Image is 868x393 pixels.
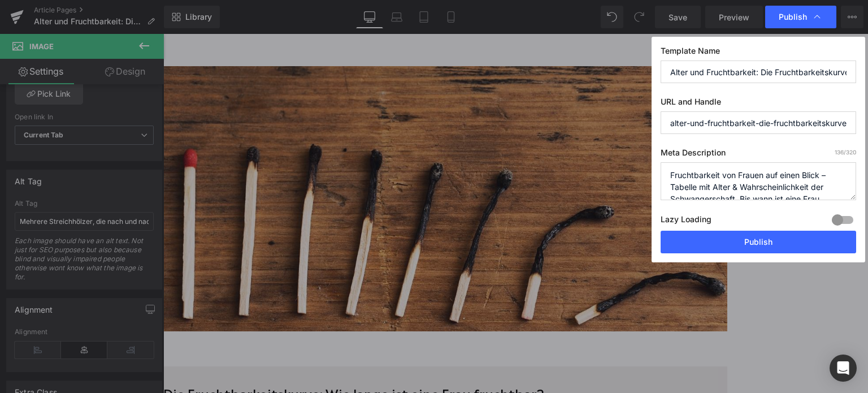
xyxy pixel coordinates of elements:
span: Publish [779,12,807,22]
div: Open Intercom Messenger [830,355,857,382]
label: Meta Description [661,148,856,162]
button: Publish [661,231,856,253]
label: URL and Handle [661,97,856,111]
label: Template Name [661,46,856,61]
textarea: Fruchtbarkeit von Frauen auf einen Blick – Tabelle mit Alter & Wahrscheinlichkeit der Schwangersc... [661,162,856,200]
span: /320 [835,149,856,156]
label: Lazy Loading [661,212,711,231]
span: 136 [835,149,844,156]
